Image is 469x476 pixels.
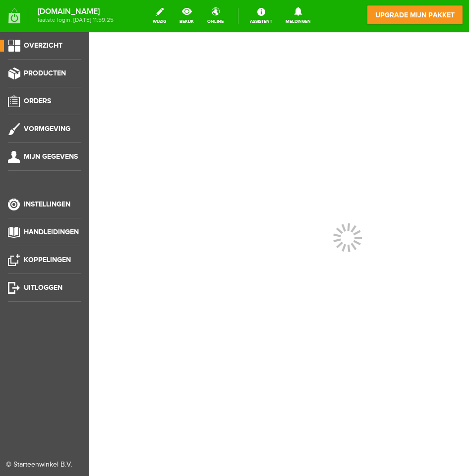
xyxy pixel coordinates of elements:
a: wijzig [147,5,172,27]
span: Handleidingen [24,228,79,236]
span: Vormgeving [24,125,70,133]
a: online [201,5,230,27]
span: Uitloggen [24,283,62,292]
strong: [DOMAIN_NAME] [38,9,114,14]
a: Assistent [244,5,278,27]
span: Producten [24,69,66,77]
a: Meldingen [280,5,317,27]
span: Instellingen [24,200,70,208]
span: Orders [24,97,51,105]
span: Koppelingen [24,256,71,264]
a: bekijk [174,5,200,27]
span: Overzicht [24,41,62,50]
span: laatste login: [DATE] 11:59:25 [38,17,114,23]
div: © Starteenwinkel B.V. [6,460,75,470]
span: Mijn gegevens [24,152,78,161]
a: upgrade mijn pakket [367,5,463,25]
